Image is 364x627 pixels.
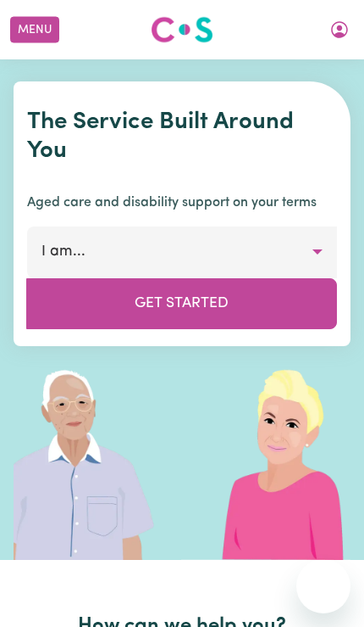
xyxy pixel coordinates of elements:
[27,109,337,165] h1: The Service Built Around You
[322,15,357,44] button: My Account
[296,559,350,613] iframe: Button to launch messaging window
[151,10,213,49] a: Careseekers logo
[151,14,213,45] img: Careseekers logo
[27,227,337,277] button: I am...
[27,193,337,213] p: Aged care and disability support on your terms
[26,278,337,329] button: Get Started
[10,17,59,43] button: Menu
